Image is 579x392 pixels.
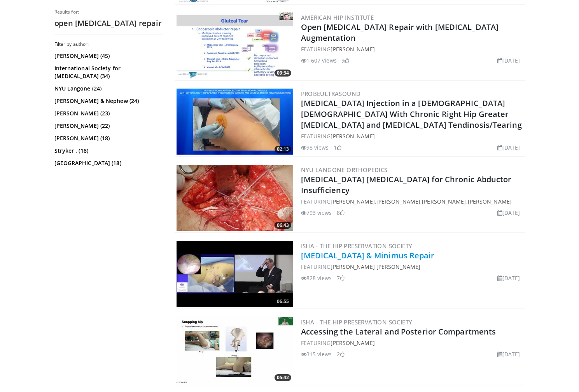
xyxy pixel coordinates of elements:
[54,52,161,60] a: [PERSON_NAME] (45)
[177,165,293,231] img: d1dfe702-5175-4dfd-a1bf-6dd684806068.jpg.300x170_q85_crop-smart_upscale.jpg
[54,18,163,28] h2: open [MEDICAL_DATA] repair
[301,174,512,195] a: [MEDICAL_DATA] [MEDICAL_DATA] for Chronic Abductor Insufficiency
[275,70,291,77] span: 09:34
[301,318,413,326] a: ISHA - The Hip Preservation Society
[275,298,291,305] span: 06:55
[422,198,466,205] a: [PERSON_NAME]
[301,90,361,98] a: Probeultrasound
[468,198,512,205] a: [PERSON_NAME]
[177,12,293,78] a: 09:34
[337,350,345,358] li: 2
[54,85,161,92] a: NYU Langone (24)
[301,209,332,217] li: 793 views
[301,45,523,53] div: FEATURING
[301,132,523,140] div: FEATURING
[301,263,523,271] div: FEATURING
[275,222,291,229] span: 06:43
[331,132,374,140] a: [PERSON_NAME]
[54,9,163,15] p: Results for:
[54,97,161,105] a: [PERSON_NAME] & Nephew (24)
[301,143,329,152] li: 98 views
[497,143,520,152] li: [DATE]
[331,45,374,53] a: [PERSON_NAME]
[301,98,522,130] a: [MEDICAL_DATA] Injection in a [DEMOGRAPHIC_DATA] [DEMOGRAPHIC_DATA] With Chronic Right Hip Greate...
[376,198,420,205] a: [PERSON_NAME]
[301,166,388,174] a: NYU Langone Orthopedics
[54,64,161,80] a: International Society for [MEDICAL_DATA] (34)
[54,159,161,167] a: [GEOGRAPHIC_DATA] (18)
[275,146,291,153] span: 02:13
[177,89,293,155] img: c9d3b939-ad85-4852-bd60-f31ee40e8f8b.300x170_q85_crop-smart_upscale.jpg
[177,89,293,155] a: 02:13
[177,165,293,231] a: 06:43
[497,209,520,217] li: [DATE]
[331,198,374,205] a: [PERSON_NAME]
[301,56,337,64] li: 1,607 views
[301,242,413,250] a: ISHA - The Hip Preservation Society
[301,274,332,282] li: 828 views
[301,22,499,43] a: Open [MEDICAL_DATA] Repair with [MEDICAL_DATA] Augmentation
[275,374,291,381] span: 05:42
[54,41,163,47] h3: Filter by author:
[341,56,349,64] li: 9
[54,122,161,130] a: [PERSON_NAME] (22)
[301,250,435,261] a: [MEDICAL_DATA] & Minimus Repair
[177,241,293,307] a: 06:55
[337,274,345,282] li: 7
[497,56,520,64] li: [DATE]
[54,110,161,117] a: [PERSON_NAME] (23)
[301,197,523,206] div: FEATURING , , ,
[497,274,520,282] li: [DATE]
[54,134,161,142] a: [PERSON_NAME] (18)
[337,209,345,217] li: 8
[177,317,293,383] a: 05:42
[177,241,293,307] img: ca8ad414-864c-4749-b101-0d7fc034a953.300x170_q85_crop-smart_upscale.jpg
[301,326,496,337] a: Accessing the Lateral and Posterior Compartments
[54,147,161,155] a: Stryker . (18)
[301,339,523,347] div: FEATURING
[177,12,293,78] img: 1c448d2b-d0b3-4e48-a51c-53a30bc4d205.300x170_q85_crop-smart_upscale.jpg
[301,14,374,21] a: American Hip Institute
[334,143,341,152] li: 1
[497,350,520,358] li: [DATE]
[331,339,374,347] a: [PERSON_NAME]
[331,263,420,270] a: [PERSON_NAME] [PERSON_NAME]
[177,317,293,383] img: 61c6af2a-653a-4dab-84f3-3f57390a0ebf.300x170_q85_crop-smart_upscale.jpg
[301,350,332,358] li: 315 views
